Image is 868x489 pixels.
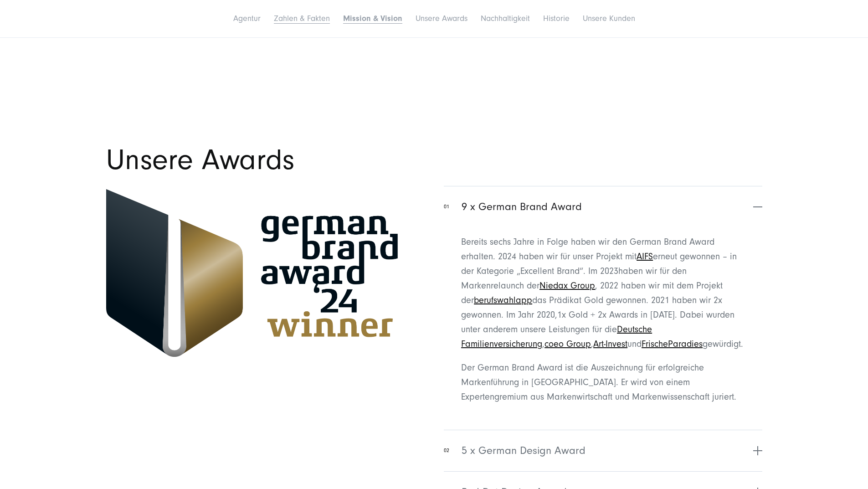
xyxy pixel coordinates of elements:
[544,339,591,349] a: coeo Group
[416,14,467,23] a: Unsere Awards
[462,199,582,215] span: 9 x German Brand Award
[444,186,762,227] button: 019 x German Brand Award
[106,189,398,357] img: German-Brand-Award-2024 winner - Digital Agentur SUNZINET
[461,360,745,404] p: Der German Brand Award ist die Auszeichnung für erfolgreiche Markenführung in [GEOGRAPHIC_DATA]. ...
[233,14,261,23] a: Agentur
[444,430,762,471] button: 025 x German Design Award
[444,447,449,455] span: 02
[474,295,532,305] a: berufswahlapp
[461,324,652,349] a: Deutsche Familienversicherung
[543,14,570,23] a: Historie
[461,235,745,351] p: haben wir für den Markenrelaunch der , 2022 haben wir mit dem Projekt der das Prädikat Gold gewon...
[642,339,703,349] a: FrischeParadies
[444,203,449,211] span: 01
[593,339,627,349] a: Art-Invest
[637,252,653,262] a: AIFS
[481,14,530,23] a: Nachhaltigkeit
[274,14,330,23] a: Zahlen & Fakten
[539,281,595,291] a: Niedax Group
[106,146,762,174] h1: Unsere Awards
[343,14,402,23] a: Mission & Vision
[583,14,635,23] a: Unsere Kunden
[462,443,586,459] span: 5 x German Design Award
[461,237,737,276] span: Bereits sechs Jahre in Folge haben wir den German Brand Award erhalten. 2024 haben wir für unser ...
